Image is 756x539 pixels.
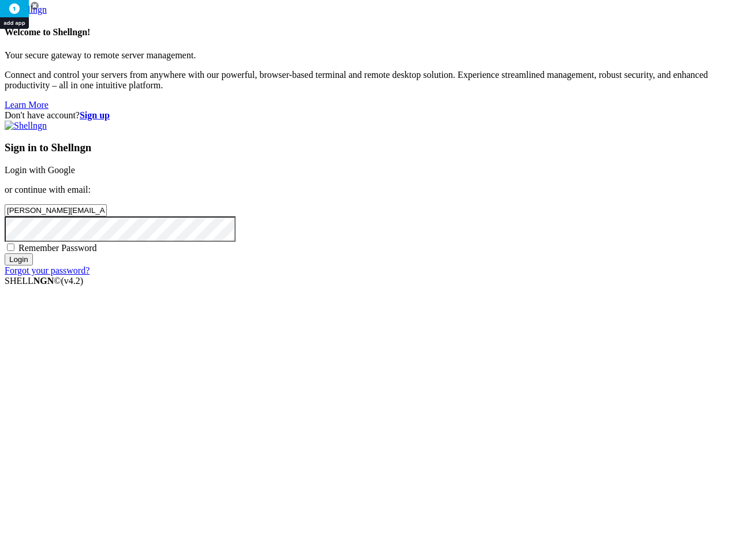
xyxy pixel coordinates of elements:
[5,110,751,121] div: Don't have account?
[5,265,90,275] a: Forgot your password?
[5,165,75,175] a: Login with Google
[5,121,47,131] img: Shellngn
[7,244,14,251] input: Remember Password
[5,27,751,38] h4: Welcome to Shellngn!
[5,185,751,195] p: or continue with email:
[33,276,54,286] b: NGN
[80,110,110,120] a: Sign up
[5,100,49,110] a: Learn More
[5,253,33,265] input: Login
[5,141,751,154] h3: Sign in to Shellngn
[61,276,84,286] span: 4.2.0
[5,70,751,91] p: Connect and control your servers from anywhere with our powerful, browser-based terminal and remo...
[5,276,83,286] span: SHELL ©
[5,50,751,61] p: Your secure gateway to remote server management.
[5,204,107,216] input: Email address
[18,243,97,253] span: Remember Password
